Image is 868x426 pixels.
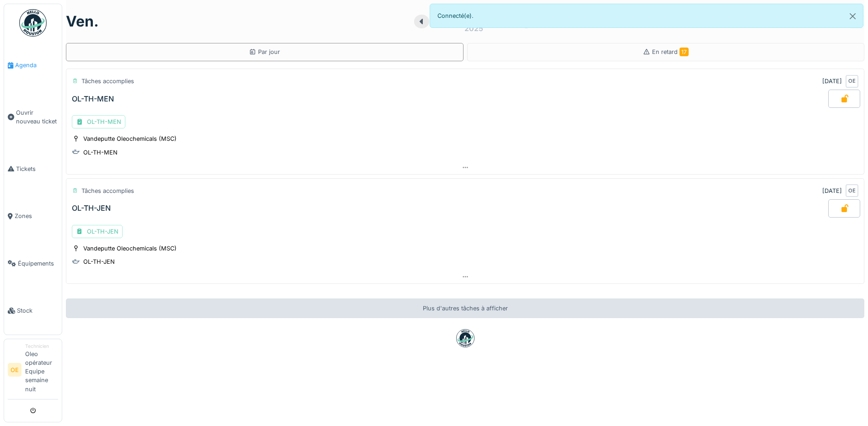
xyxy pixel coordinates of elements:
[8,343,58,399] a: OE TechnicienOleo opérateur Equipe semaine nuit
[83,244,177,253] div: Vandeputte Oleochemicals (MSC)
[4,42,62,89] a: Agenda
[4,89,62,145] a: Ouvrir nouveau ticket
[15,212,58,220] span: Zones
[8,363,22,377] li: OE
[81,186,134,195] div: Tâches accomplies
[18,259,58,268] span: Équipements
[72,225,123,238] div: OL-TH-JEN
[249,48,280,56] div: Par jour
[842,4,863,28] button: Close
[430,4,864,28] div: Connecté(e).
[4,145,62,192] a: Tickets
[81,77,134,85] div: Tâches accomplies
[846,75,858,88] div: OE
[66,13,99,30] h1: ven.
[25,343,58,350] div: Technicien
[72,95,114,103] div: OL-TH-MEN
[822,186,842,195] div: [DATE]
[25,343,58,397] li: Oleo opérateur Equipe semaine nuit
[15,61,58,69] span: Agenda
[83,134,177,143] div: Vandeputte Oleochemicals (MSC)
[4,240,62,287] a: Équipements
[16,108,58,126] span: Ouvrir nouveau ticket
[4,192,62,240] a: Zones
[464,23,483,34] div: 2025
[846,184,858,197] div: OE
[652,48,689,55] span: En retard
[4,287,62,335] a: Stock
[83,257,115,266] div: OL-TH-JEN
[456,329,474,347] img: badge-BVDL4wpA.svg
[72,204,111,213] div: OL-TH-JEN
[72,115,125,128] div: OL-TH-MEN
[83,148,118,157] div: OL-TH-MEN
[66,298,864,318] div: Plus d'autres tâches à afficher
[679,48,689,56] span: 17
[16,165,58,173] span: Tickets
[822,77,842,85] div: [DATE]
[19,9,47,37] img: Badge_color-CXgf-gQk.svg
[17,306,58,315] span: Stock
